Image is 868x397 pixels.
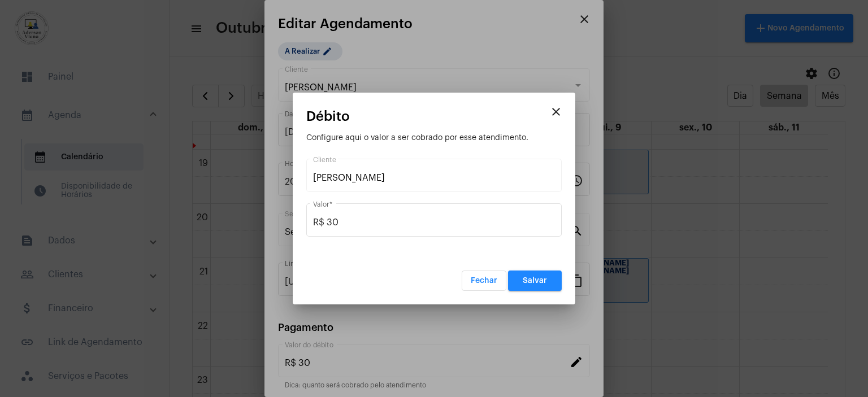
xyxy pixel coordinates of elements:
[549,105,563,119] mat-icon: close
[313,173,555,183] input: Pesquisar cliente
[306,134,528,142] span: Configure aqui o valor a ser cobrado por esse atendimento.
[508,271,562,291] button: Salvar
[462,271,506,291] button: Fechar
[471,277,497,285] span: Fechar
[313,217,555,228] input: Valor
[306,109,350,124] span: Débito
[523,277,547,285] span: Salvar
